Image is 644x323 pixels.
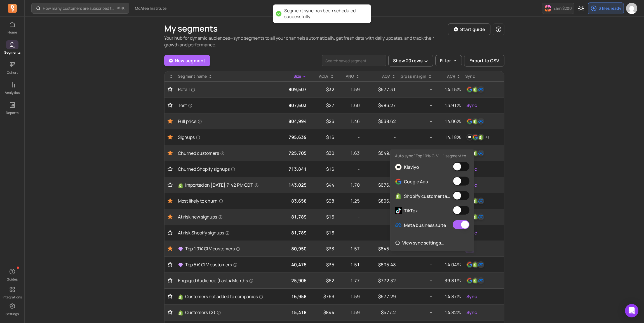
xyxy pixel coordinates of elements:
[404,164,419,170] p: Klaviyo
[400,277,432,284] p: --
[185,309,221,316] span: Customers (2)
[311,309,334,316] p: $844
[400,118,432,125] p: --
[364,277,396,284] p: $772.32
[178,86,275,93] a: Retail
[472,198,479,204] img: shopify_customer_tag
[6,266,18,283] button: Guides
[167,294,173,299] button: Toggle favorite
[395,207,402,214] img: TikTok
[311,245,334,252] p: $33
[364,245,396,252] p: $645.72
[391,152,474,160] p: Auto sync "Top 10% CLV ..." segment to...
[485,134,489,140] p: + 1
[280,245,307,252] p: 80,950
[178,73,275,79] div: Segment name
[280,86,307,93] p: 809,507
[311,293,334,300] p: $769
[437,118,461,125] p: 14.06%
[178,166,275,172] a: Churned Shopify signups
[395,164,402,170] img: Klaviyo
[178,102,275,109] a: Test
[8,30,17,35] p: Home
[466,102,477,109] span: Sync
[339,245,360,252] p: 1.57
[164,35,448,48] p: Your hub for dynamic audiences—sync segments to all your channels automatically, get fresh data w...
[280,166,307,172] p: 713,841
[178,182,275,188] a: ShopifyImported on [DATE] 7:42 PM CDT
[280,213,307,220] p: 81,789
[391,237,474,248] a: View sync settings...
[478,86,484,93] img: facebook
[395,178,402,185] img: Google
[178,198,223,204] span: Most likely to churn
[178,261,275,268] a: Top 5% CLV customers
[364,118,396,125] p: $538.62
[311,102,334,109] p: $27
[346,73,354,79] span: ANO
[293,73,301,79] span: Size
[167,103,173,108] button: Toggle favorite
[7,277,18,282] p: Guides
[339,118,360,125] p: 1.46
[167,262,173,267] button: Toggle favorite
[339,198,360,204] p: 1.25
[364,261,396,268] p: $605.48
[31,3,129,14] button: How many customers are subscribed to my email list?⌘+K
[178,309,275,316] a: ShopifyCustomers (2)
[311,150,334,156] p: $30
[382,73,390,79] p: AOV
[388,55,433,66] button: Show 20 rows
[364,134,396,141] p: -
[364,86,396,93] p: $577.31
[404,207,418,214] p: TikTok
[478,118,484,125] img: facebook
[280,261,307,268] p: 40,475
[178,102,192,109] span: Test
[339,293,360,300] p: 1.59
[469,57,499,64] span: Export to CSV
[465,212,485,221] button: googleshopify_customer_tagfacebook
[465,133,490,142] button: klaviyogoogleshopify_customer_tag+1
[472,277,479,284] img: shopify_customer_tag
[178,118,202,125] span: Full price
[437,293,461,300] p: 14.87%
[280,150,307,156] p: 725,705
[466,261,473,268] img: google
[339,150,360,156] p: 1.63
[280,102,307,109] p: 807,603
[465,149,485,158] button: googleshopify_customer_tagfacebook
[43,6,115,11] p: How many customers are subscribed to my email list?
[466,309,477,316] span: Sync
[437,134,461,141] p: 14.18%
[167,118,173,125] button: Toggle favorite
[167,278,173,283] button: Toggle favorite
[339,166,360,172] p: -
[437,277,461,284] p: 39.81%
[178,166,235,172] span: Churned Shopify signups
[466,86,473,93] img: google
[400,261,432,268] p: --
[311,118,334,125] p: $26
[472,86,479,93] img: shopify_customer_tag
[542,3,574,14] button: Earn $200
[319,73,329,79] span: ACLV
[437,102,461,109] p: 13.91%
[400,86,432,93] p: --
[135,6,166,11] span: McAfee Institute
[311,86,334,93] p: $32
[167,198,173,204] button: Toggle favorite
[478,134,484,141] img: shopify_customer_tag
[400,134,432,141] p: --
[280,277,307,284] p: 25,905
[478,198,484,204] img: facebook
[465,276,485,285] button: googleshopify_customer_tagfacebook
[280,118,307,125] p: 804,994
[364,166,396,172] p: -
[465,196,485,205] button: googleshopify_customer_tagfacebook
[178,293,275,300] a: ShopifyCustomers not added to companies
[465,101,478,110] button: Sync
[437,86,461,93] p: 14.15%
[472,150,479,156] img: shopify_customer_tag
[339,213,360,220] p: -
